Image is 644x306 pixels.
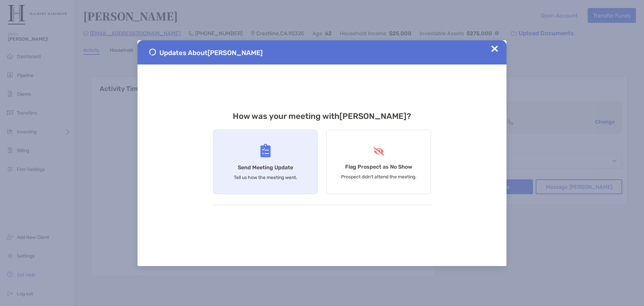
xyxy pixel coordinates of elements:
h4: Send Meeting Update [238,164,293,171]
img: Close Updates Zoe [491,45,498,52]
p: Prospect didn’t attend the meeting. [341,174,417,180]
p: Tell us how the meeting went. [234,175,297,180]
span: Updates About [PERSON_NAME] [159,49,263,57]
h4: Flag Prospect as No Show [345,164,412,170]
img: Send Meeting Update [260,144,271,158]
img: Flag Prospect as No Show [373,147,385,156]
h3: How was your meeting with [PERSON_NAME] ? [213,112,431,121]
img: Send Meeting Update 1 [149,49,156,55]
